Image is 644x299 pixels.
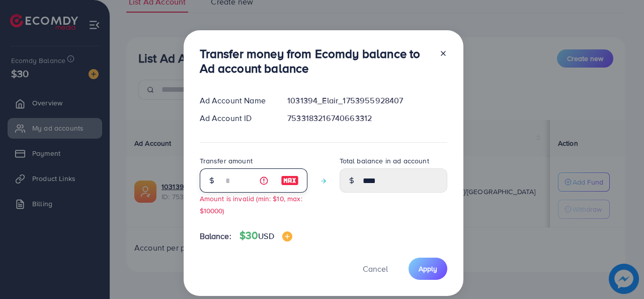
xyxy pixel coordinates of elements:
small: Amount is invalid (min: $10, max: $10000) [200,194,302,215]
img: image [282,231,292,242]
span: Cancel [363,263,388,274]
label: Total balance in ad account [340,156,429,166]
span: Apply [419,264,437,274]
label: Transfer amount [200,156,253,166]
img: image [281,174,299,187]
div: Ad Account ID [192,112,280,124]
h3: Transfer money from Ecomdy balance to Ad account balance [200,46,431,76]
div: Ad Account Name [192,95,280,106]
div: 1031394_Elair_1753955928407 [279,95,455,106]
button: Cancel [350,258,400,279]
div: 7533183216740663312 [279,112,455,124]
span: Balance: [200,230,231,242]
h4: $30 [239,229,292,242]
span: USD [258,230,274,242]
button: Apply [409,258,447,279]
